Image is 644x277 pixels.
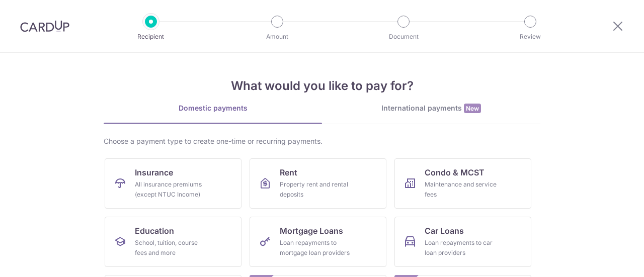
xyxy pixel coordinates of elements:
span: New [464,104,481,113]
span: Rent [280,166,297,178]
a: Mortgage LoansLoan repayments to mortgage loan providers [250,217,386,267]
div: Loan repayments to mortgage loan providers [280,238,352,258]
a: InsuranceAll insurance premiums (except NTUC Income) [105,158,242,209]
div: Property rent and rental deposits [280,179,352,200]
span: Education [135,225,174,237]
div: All insurance premiums (except NTUC Income) [135,179,207,200]
p: Document [366,32,441,42]
a: Condo & MCSTMaintenance and service fees [394,158,531,209]
img: CardUp [20,20,69,32]
div: International payments [322,103,540,114]
div: Maintenance and service fees [425,179,497,200]
span: Mortgage Loans [280,225,343,237]
a: RentProperty rent and rental deposits [250,158,386,209]
span: Condo & MCST [425,166,485,178]
span: Insurance [135,166,173,178]
p: Review [493,32,568,42]
h4: What would you like to pay for? [104,77,540,95]
span: Car Loans [425,225,464,237]
div: School, tuition, course fees and more [135,238,207,258]
div: Loan repayments to car loan providers [425,238,497,258]
a: Car LoansLoan repayments to car loan providers [394,217,531,267]
a: EducationSchool, tuition, course fees and more [105,217,242,267]
div: Domestic payments [104,103,322,113]
div: Choose a payment type to create one-time or recurring payments. [104,136,540,146]
p: Recipient [114,32,188,42]
p: Amount [240,32,314,42]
